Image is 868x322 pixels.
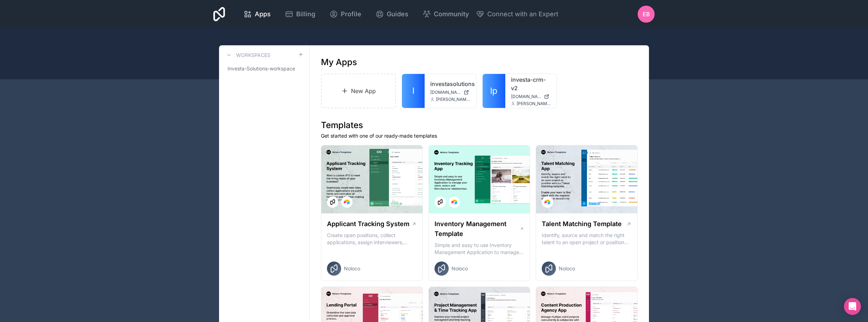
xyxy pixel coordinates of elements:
a: [DOMAIN_NAME] [430,90,471,95]
span: Ip [490,85,498,97]
a: Apps [238,6,276,22]
h3: Workspaces [236,52,270,59]
span: Profile [341,9,361,19]
a: [DOMAIN_NAME] [511,94,551,99]
button: Connect with an Expert [476,9,558,19]
a: Investa-Solutions-workspace [225,62,304,75]
a: Billing [279,6,321,22]
span: Guides [387,9,408,19]
a: Profile [324,6,367,22]
div: Open Intercom Messenger [844,298,861,315]
p: Simple and easy to use Inventory Management Application to manage your stock, orders and Manufact... [435,242,524,256]
span: [PERSON_NAME][EMAIL_ADDRESS][PERSON_NAME][DOMAIN_NAME] [436,97,471,102]
span: Billing [296,9,315,19]
p: Identify, source and match the right talent to an open project or position with our Talent Matchi... [542,232,632,246]
img: Airtable Logo [545,199,550,205]
h1: Talent Matching Template [542,219,622,229]
p: Get started with one of our ready-made templates [321,132,638,139]
h1: Templates [321,120,638,131]
a: Ip [483,74,505,108]
img: Airtable Logo [344,199,350,205]
h1: My Apps [321,57,357,68]
a: investa-crm-v2 [511,75,551,92]
span: Connect with an Expert [487,9,558,19]
span: EB [643,10,650,18]
span: Noloco [452,265,468,272]
p: Create open positions, collect applications, assign interviewers, centralise candidate feedback a... [327,232,417,246]
a: investasolutions [430,80,471,88]
img: Airtable Logo [452,199,457,205]
span: [PERSON_NAME][EMAIL_ADDRESS][PERSON_NAME][DOMAIN_NAME] [517,101,551,107]
span: Noloco [344,265,360,272]
span: Noloco [559,265,575,272]
a: I [402,74,425,108]
a: Community [417,6,475,22]
span: Community [434,9,469,19]
a: New App [321,74,396,108]
span: [DOMAIN_NAME] [430,90,461,95]
span: Investa-Solutions-workspace [228,65,295,72]
a: Workspaces [225,51,270,59]
h1: Inventory Management Template [435,219,519,239]
h1: Applicant Tracking System [327,219,409,229]
span: Apps [255,9,271,19]
a: Guides [370,6,414,22]
span: I [412,85,414,97]
span: [DOMAIN_NAME] [511,94,541,99]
